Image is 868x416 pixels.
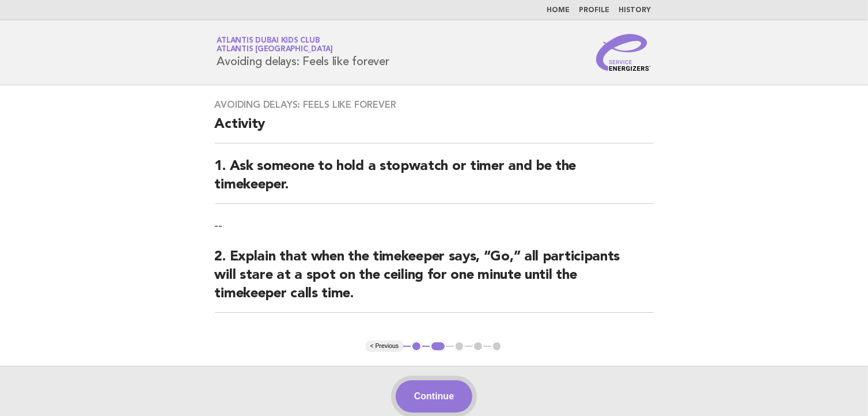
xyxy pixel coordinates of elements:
h2: 1. Ask someone to hold a stopwatch or timer and be the timekeeper. [215,157,654,204]
a: Atlantis Dubai Kids ClubAtlantis [GEOGRAPHIC_DATA] [217,37,333,53]
h2: 2. Explain that when the timekeeper says, “Go,” all participants will stare at a spot on the ceil... [215,248,654,313]
h3: Avoiding delays: Feels like forever [215,99,654,111]
img: Service Energizers [596,34,651,71]
p: -- [215,218,654,234]
span: Atlantis [GEOGRAPHIC_DATA] [217,46,333,54]
a: Profile [579,7,610,14]
a: Home [547,7,570,14]
button: < Previous [366,341,403,352]
button: 2 [430,341,446,352]
h2: Activity [215,115,654,143]
button: 1 [411,341,422,352]
button: Continue [396,380,472,413]
a: History [619,7,651,14]
h1: Avoiding delays: Feels like forever [217,37,389,67]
